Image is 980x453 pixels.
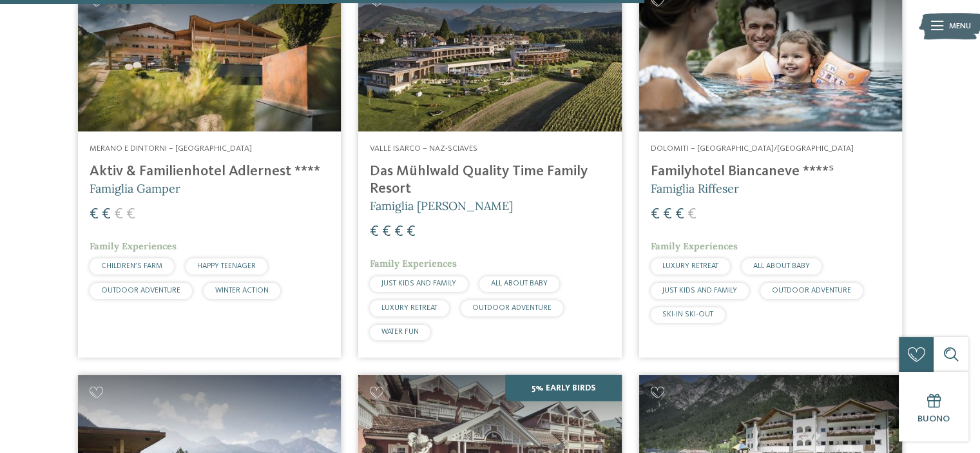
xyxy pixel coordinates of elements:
span: HAPPY TEENAGER [197,262,256,270]
span: Family Experiences [651,240,738,252]
span: € [382,224,391,240]
span: ALL ABOUT BABY [753,262,810,270]
span: Famiglia [PERSON_NAME] [370,198,513,213]
span: Merano e dintorni – [GEOGRAPHIC_DATA] [90,144,252,153]
span: Famiglia Gamper [90,181,180,196]
h4: Das Mühlwald Quality Time Family Resort [370,163,610,198]
span: € [687,207,697,222]
span: € [126,207,135,222]
span: Famiglia Riffeser [651,181,739,196]
h4: Familyhotel Biancaneve ****ˢ [651,163,890,180]
span: Family Experiences [90,240,177,252]
span: CHILDREN’S FARM [101,262,162,270]
span: OUTDOOR ADVENTURE [101,287,180,294]
a: Buono [899,372,968,441]
span: WINTER ACTION [215,287,269,294]
span: Dolomiti – [GEOGRAPHIC_DATA]/[GEOGRAPHIC_DATA] [651,144,854,153]
span: JUST KIDS AND FAMILY [662,287,737,294]
span: Buono [918,414,950,423]
span: OUTDOOR ADVENTURE [472,304,552,312]
span: € [114,207,123,222]
span: € [407,224,416,240]
span: € [102,207,111,222]
span: ALL ABOUT BABY [491,280,548,287]
span: € [394,224,403,240]
span: OUTDOOR ADVENTURE [772,287,851,294]
span: € [651,207,660,222]
span: € [370,224,379,240]
span: JUST KIDS AND FAMILY [381,280,456,287]
span: Family Experiences [370,258,457,269]
span: LUXURY RETREAT [662,262,718,270]
span: LUXURY RETREAT [381,304,437,312]
span: Valle Isarco – Naz-Sciaves [370,144,477,153]
span: € [675,207,684,222]
span: € [663,207,672,222]
h4: Aktiv & Familienhotel Adlernest **** [90,163,329,180]
span: WATER FUN [381,328,419,336]
span: € [90,207,99,222]
span: SKI-IN SKI-OUT [662,311,713,318]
